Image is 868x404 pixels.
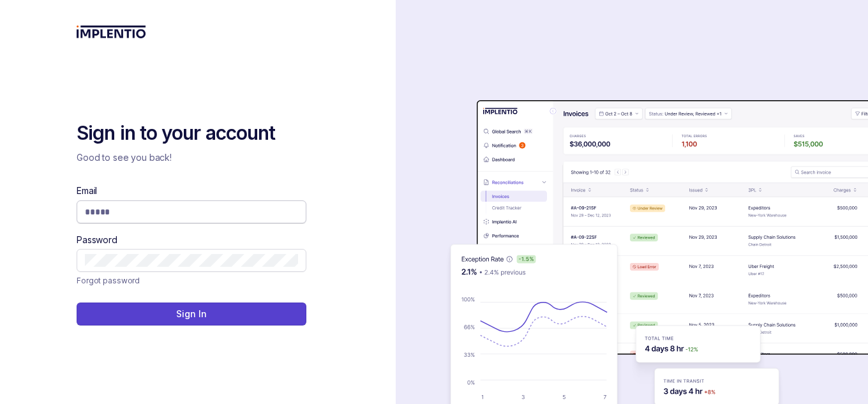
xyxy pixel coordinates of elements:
label: Password [77,234,117,246]
p: Forgot password [77,274,140,287]
p: Good to see you back! [77,151,306,164]
a: Link Forgot password [77,274,140,287]
label: Email [77,184,97,197]
img: logo [77,26,146,38]
h2: Sign in to your account [77,121,306,146]
button: Sign In [77,303,306,325]
p: Sign In [176,308,206,320]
